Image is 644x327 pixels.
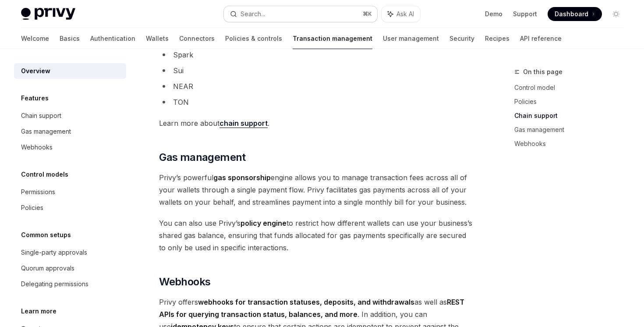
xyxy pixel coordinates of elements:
[485,10,502,18] a: Demo
[14,276,126,292] a: Delegating permissions
[159,150,246,164] span: Gas management
[513,10,537,18] a: Support
[159,64,474,77] li: Sui
[198,298,414,306] strong: webhooks for transaction statuses, deposits, and withdrawals
[21,306,57,316] h5: Learn more
[179,28,215,49] a: Connectors
[21,279,88,289] div: Delegating permissions
[21,142,53,153] div: Webhooks
[21,203,43,213] div: Policies
[159,96,474,108] li: TON
[523,67,563,77] span: On this page
[14,63,126,79] a: Overview
[213,173,271,182] strong: gas sponsorship
[293,28,372,49] a: Transaction management
[21,28,49,49] a: Welcome
[21,169,68,180] h5: Control models
[21,230,71,240] h5: Common setups
[449,28,474,49] a: Security
[396,10,414,18] span: Ask AI
[555,10,588,18] span: Dashboard
[514,123,630,137] a: Gas management
[21,8,75,20] img: light logo
[21,93,49,103] h5: Features
[90,28,135,49] a: Authentication
[219,119,268,128] a: chain support
[146,28,169,49] a: Wallets
[224,6,377,22] button: Search...⌘K
[514,95,630,109] a: Policies
[14,260,126,276] a: Quorum approvals
[514,81,630,95] a: Control model
[159,49,474,61] li: Spark
[14,200,126,216] a: Policies
[14,245,126,260] a: Single-party approvals
[159,171,474,208] span: Privy’s powerful engine allows you to manage transaction fees across all of your wallets through ...
[21,263,74,274] div: Quorum approvals
[21,126,71,137] div: Gas management
[159,217,474,254] span: You can also use Privy’s to restrict how different wallets can use your business’s shared gas bal...
[159,117,474,129] span: Learn more about .
[485,28,510,49] a: Recipes
[14,108,126,124] a: Chain support
[548,7,602,21] a: Dashboard
[241,219,287,227] strong: policy engine
[60,28,80,49] a: Basics
[14,184,126,200] a: Permissions
[514,137,630,151] a: Webhooks
[159,80,474,92] li: NEAR
[609,7,623,21] button: Toggle dark mode
[382,6,420,22] button: Ask AI
[363,11,372,18] span: ⌘ K
[21,247,87,258] div: Single-party approvals
[225,28,282,49] a: Policies & controls
[159,275,210,289] span: Webhooks
[14,124,126,139] a: Gas management
[14,139,126,155] a: Webhooks
[520,28,562,49] a: API reference
[21,110,61,121] div: Chain support
[21,187,55,197] div: Permissions
[514,109,630,123] a: Chain support
[21,66,50,76] div: Overview
[241,9,265,19] div: Search...
[383,28,439,49] a: User management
